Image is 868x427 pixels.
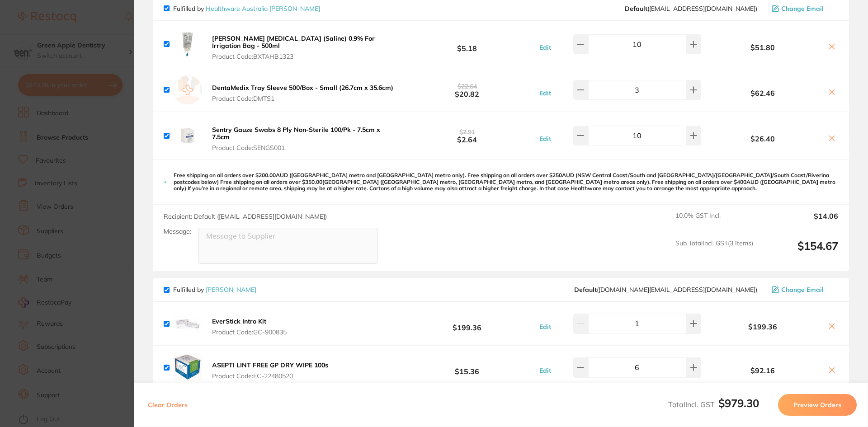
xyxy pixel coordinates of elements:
p: Fulfilled by [173,286,256,293]
b: Sentry Gauze Swabs 8 Ply Non-Sterile 100/Pk - 7.5cm x 7.5cm [212,126,380,141]
b: Default [625,5,647,13]
button: Change Email [769,5,838,13]
b: $51.80 [703,43,822,52]
b: $15.36 [400,359,534,376]
button: Edit [537,323,554,331]
span: Change Email [781,5,824,12]
b: $20.82 [400,82,534,99]
button: EverStick Intro Kit Product Code:GC-900835 [209,317,289,336]
span: Product Code: SENGS001 [212,144,397,151]
button: Preview Orders [778,394,857,416]
b: $199.36 [400,315,534,332]
button: Edit [537,366,554,375]
button: [PERSON_NAME] [MEDICAL_DATA] (Saline) 0.9% For Irrigation Bag - 500ml Product Code:BXTAHB1323 [209,34,400,61]
button: Clear Orders [145,394,190,416]
img: aHIwY3hvZg [173,353,202,382]
a: [PERSON_NAME] [206,286,256,294]
b: $26.40 [703,135,822,143]
span: Recipient: Default ( [EMAIL_ADDRESS][DOMAIN_NAME] ) [164,212,327,221]
span: Sub Total Incl. GST ( 3 Items) [675,239,753,264]
button: ASEPTI LINT FREE GP DRY WIPE 100s Product Code:EC-22480520 [209,361,331,380]
span: $2.91 [459,128,475,136]
span: Product Code: DMTS1 [212,95,393,102]
b: $5.18 [400,36,534,52]
p: Fulfilled by [173,5,320,12]
button: Edit [537,135,554,143]
span: Change Email [781,286,824,293]
b: Default [574,286,597,294]
b: $92.16 [703,366,822,375]
b: $199.36 [703,323,822,331]
button: Change Email [769,286,838,294]
span: 10.0 % GST Incl. [675,212,753,232]
b: ASEPTI LINT FREE GP DRY WIPE 100s [212,361,328,369]
b: DentaMedix Tray Sleeve 500/Box - Small (26.7cm x 35.6cm) [212,84,393,92]
img: amM2azJsYw [173,309,202,338]
b: $62.46 [703,89,822,97]
img: amNvYnljcA [173,121,202,150]
span: Product Code: BXTAHB1323 [212,53,397,60]
button: DentaMedix Tray Sleeve 500/Box - Small (26.7cm x 35.6cm) Product Code:DMTS1 [209,84,396,103]
span: customer.care@henryschein.com.au [574,286,757,293]
img: cGxrcXlwdg [173,30,202,59]
output: $154.67 [760,239,838,264]
b: $979.30 [718,396,759,410]
p: Free shipping on all orders over $200.00AUD ([GEOGRAPHIC_DATA] metro and [GEOGRAPHIC_DATA] metro ... [174,172,838,192]
span: $22.64 [458,82,477,90]
button: Edit [537,89,554,97]
span: Total Incl. GST [668,400,759,409]
span: Product Code: EC-22480520 [212,372,328,380]
output: $14.06 [760,212,838,232]
b: [PERSON_NAME] [MEDICAL_DATA] (Saline) 0.9% For Irrigation Bag - 500ml [212,34,375,50]
a: Healthware Australia [PERSON_NAME] [206,5,320,13]
span: info@healthwareaustralia.com.au [625,5,757,12]
span: Product Code: GC-900835 [212,328,287,336]
b: $2.64 [400,127,534,144]
button: Sentry Gauze Swabs 8 Ply Non-Sterile 100/Pk - 7.5cm x 7.5cm Product Code:SENGS001 [209,126,400,152]
img: empty.jpg [173,75,202,104]
button: Edit [537,43,554,52]
b: EverStick Intro Kit [212,317,266,325]
label: Message: [164,228,191,235]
